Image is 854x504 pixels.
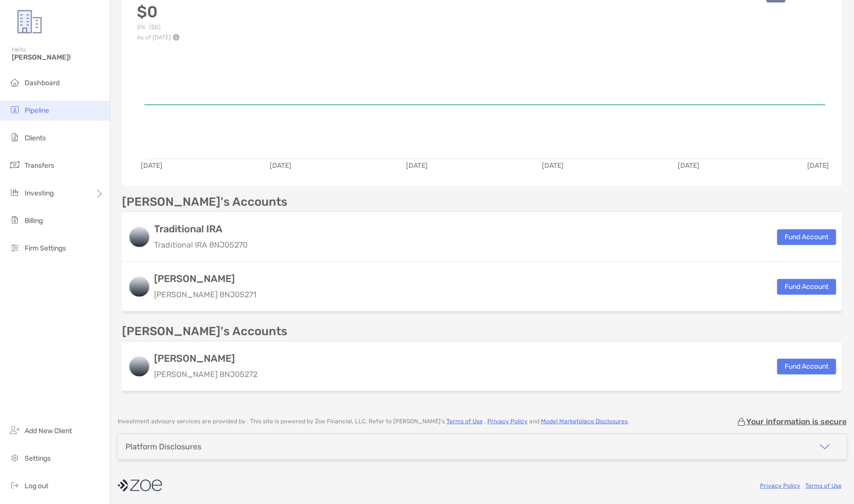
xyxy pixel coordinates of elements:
span: Clients [25,134,46,142]
span: Log out [25,482,48,490]
text: [DATE] [141,161,162,169]
h3: $0 [137,2,241,21]
img: pipeline icon [9,104,21,116]
p: [PERSON_NAME]'s Accounts [122,196,287,208]
img: logo account [129,357,149,377]
h3: Traditional IRA [154,223,248,235]
img: logo account [129,277,149,297]
span: Investing [25,189,54,197]
text: [DATE] [270,161,291,169]
text: [DATE] [807,161,829,169]
a: Terms of Use [805,482,842,489]
button: Fund Account [777,279,836,295]
div: Platform Disclosures [126,442,201,451]
span: ( $0 ) [149,24,160,31]
h3: [PERSON_NAME] [154,273,256,284]
p: Your information is secure [746,417,847,426]
span: Pipeline [25,106,49,115]
p: Investment advisory services are provided by . This site is powered by Zoe Financial, LLC. Refer ... [118,418,629,425]
img: settings icon [9,452,21,464]
p: [PERSON_NAME] 8NJ05272 [154,368,257,380]
img: transfers icon [9,159,21,171]
img: logo account [129,227,149,247]
p: Traditional IRA 8NJ05270 [154,239,248,251]
button: Fund Account [777,359,836,375]
span: 0% [137,24,145,31]
a: Privacy Policy [760,482,800,489]
button: Fund Account [777,229,836,245]
p: [PERSON_NAME]'s Accounts [122,325,287,338]
p: As of [DATE] [137,34,241,41]
p: [PERSON_NAME] 8NJ05271 [154,288,256,301]
span: Dashboard [25,79,60,87]
span: [PERSON_NAME]! [12,53,104,62]
span: Firm Settings [25,244,66,252]
img: firm-settings icon [9,242,21,253]
span: Transfers [25,161,54,170]
img: logout icon [9,479,21,491]
span: Billing [25,217,43,225]
a: Privacy Policy [487,418,528,425]
text: [DATE] [678,161,700,169]
img: Zoe Logo [12,4,47,39]
text: [DATE] [406,161,428,169]
img: dashboard icon [9,76,21,88]
a: Terms of Use [446,418,483,425]
img: icon arrow [819,441,831,453]
img: add_new_client icon [9,424,21,436]
img: company logo [118,474,162,497]
img: Performance Info [173,34,180,41]
h3: [PERSON_NAME] [154,352,257,364]
a: Model Marketplace Disclosures [541,418,628,425]
img: clients icon [9,131,21,143]
text: [DATE] [542,161,564,169]
span: Add New Client [25,427,72,435]
img: billing icon [9,214,21,226]
span: Settings [25,454,51,463]
img: investing icon [9,187,21,198]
